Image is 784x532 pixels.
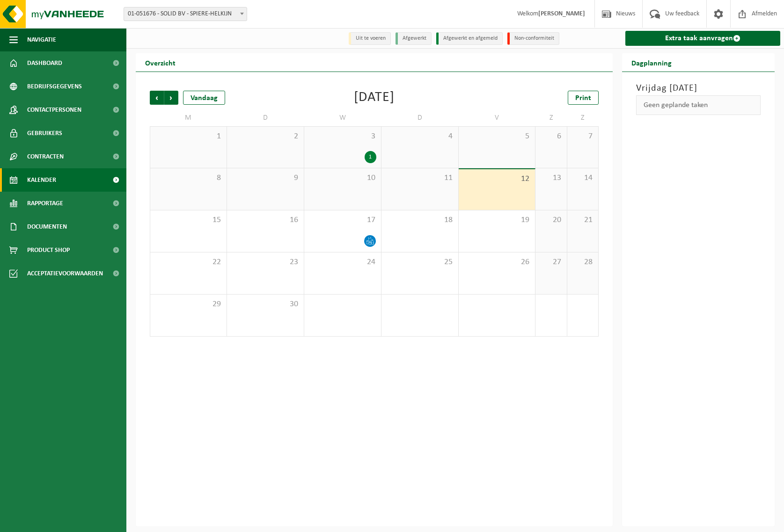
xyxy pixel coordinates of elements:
div: [DATE] [354,91,395,105]
h2: Overzicht [136,53,185,72]
span: Rapportage [27,192,63,215]
span: 23 [232,257,299,267]
h3: Vrijdag [DATE] [636,81,761,95]
span: 16 [232,215,299,225]
td: D [381,109,459,126]
span: 01-051676 - SOLID BV - SPIERE-HELKIJN [124,7,247,21]
div: 1 [365,151,376,163]
a: Extra taak aanvragen [625,31,780,46]
li: Afgewerkt en afgemeld [436,32,503,45]
span: 10 [309,173,376,183]
a: Print [568,91,599,105]
span: 19 [463,215,531,225]
td: Z [567,109,599,126]
span: Acceptatievoorwaarden [27,262,103,285]
span: 25 [386,257,454,267]
span: Volgende [164,91,178,105]
li: Afgewerkt [396,32,432,45]
span: Contracten [27,145,64,168]
span: 30 [232,299,299,309]
span: 13 [540,173,562,183]
span: 2 [232,131,299,142]
span: Kalender [27,168,56,192]
li: Uit te voeren [349,32,391,45]
span: 24 [309,257,376,267]
h2: Dagplanning [622,53,681,72]
span: Vorige [150,91,164,105]
span: Contactpersonen [27,98,81,122]
span: Print [575,94,591,102]
span: 22 [155,257,222,267]
span: Product Shop [27,238,70,262]
span: 27 [540,257,562,267]
td: V [459,109,536,126]
span: 01-051676 - SOLID BV - SPIERE-HELKIJN [124,7,247,21]
span: Bedrijfsgegevens [27,75,82,98]
span: 6 [540,131,562,142]
span: 8 [155,173,222,183]
td: D [227,109,304,126]
span: 17 [309,215,376,225]
div: Vandaag [183,91,225,105]
span: 20 [540,215,562,225]
span: 4 [386,131,454,142]
span: 28 [572,257,593,267]
span: 1 [155,131,222,142]
span: 18 [386,215,454,225]
span: 3 [309,131,376,142]
span: 14 [572,173,593,183]
strong: [PERSON_NAME] [538,10,585,17]
span: 12 [463,174,531,184]
span: Dashboard [27,51,62,75]
span: Documenten [27,215,67,238]
span: 11 [386,173,454,183]
span: 9 [232,173,299,183]
span: Gebruikers [27,122,62,145]
span: Navigatie [27,28,56,51]
span: 15 [155,215,222,225]
span: 29 [155,299,222,309]
span: 5 [463,131,531,142]
span: 26 [463,257,531,267]
td: Z [535,109,567,126]
li: Non-conformiteit [507,32,559,45]
div: Geen geplande taken [636,95,761,115]
td: M [150,109,227,126]
td: W [304,109,381,126]
span: 7 [572,131,593,142]
span: 21 [572,215,593,225]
